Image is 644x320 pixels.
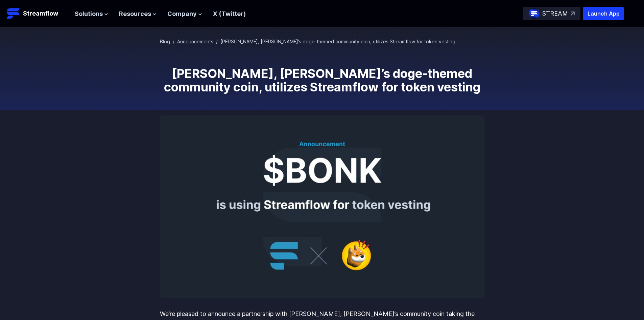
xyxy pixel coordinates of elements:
button: Launch App [583,7,624,20]
a: STREAM [523,7,580,20]
p: Streamflow [23,9,58,18]
p: STREAM [542,9,568,19]
img: BONK, Solana’s doge-themed community coin, utilizes Streamflow for token vesting [160,115,484,298]
img: Streamflow Logo [7,7,20,20]
span: Company [167,9,197,19]
span: / [173,39,174,44]
span: Solutions [75,9,103,19]
a: Blog [160,39,170,44]
span: / [216,39,218,44]
img: streamflow-logo-circle.png [529,8,540,19]
button: Company [167,9,202,19]
img: top-right-arrow.svg [571,12,575,16]
a: Announcements [177,39,213,44]
h1: [PERSON_NAME], [PERSON_NAME]’s doge-themed community coin, utilizes Streamflow for token vesting [160,67,484,94]
button: Solutions [75,9,108,19]
a: X (Twitter) [213,10,246,17]
button: Resources [119,9,157,19]
span: [PERSON_NAME], [PERSON_NAME]’s doge-themed community coin, utilizes Streamflow for token vesting [220,39,455,44]
span: Resources [119,9,151,19]
a: Streamflow [7,7,68,20]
